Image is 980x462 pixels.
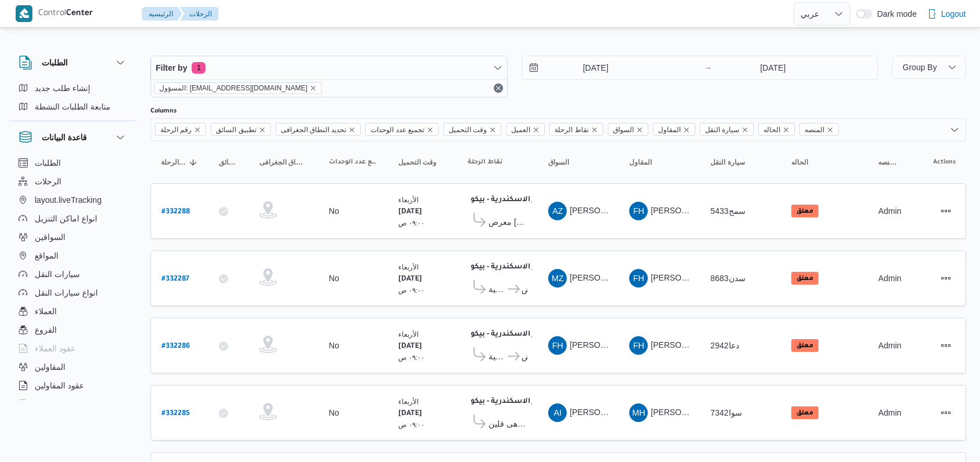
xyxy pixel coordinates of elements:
span: FH [633,269,644,288]
button: السواقين [14,228,132,246]
button: Logout [923,2,971,26]
span: المقاول [658,123,681,136]
span: تطبيق السائق [216,123,256,136]
span: عقود العملاء [35,341,75,355]
div: No [329,340,339,351]
label: Columns [151,107,177,116]
span: FH [552,336,563,355]
span: رقم الرحلة; Sorted in descending order [161,158,186,167]
a: #332287 [162,271,189,286]
span: متابعة الطلبات النشطة [35,100,111,114]
button: Open list of options [950,125,959,134]
span: المقاولين [35,360,65,374]
span: انواع اماكن التنزيل [35,212,97,225]
button: Remove تطبيق السائق from selection in this group [259,126,266,133]
h3: قاعدة البيانات [42,130,87,144]
b: Center [66,9,93,19]
span: 1 active filters [192,62,205,74]
button: المقاولين [14,358,132,376]
b: معلق [797,208,813,215]
button: Remove المقاول from selection in this group [683,126,690,133]
a: #332286 [162,338,190,354]
span: المنصه [878,158,898,167]
div: الطلبات [9,79,137,121]
span: Dark mode [872,9,916,19]
span: Admin [878,274,901,283]
span: وقت التحميل [398,158,436,167]
span: اجهزة التليفون [35,397,83,411]
button: قاعدة البيانات [19,130,127,144]
button: عقود العملاء [14,339,132,358]
button: Remove تجميع عدد الوحدات from selection in this group [427,126,434,133]
button: layout.liveTracking [14,191,132,209]
button: الطلبات [14,154,132,172]
span: المنصه [799,123,839,136]
span: Admin [878,206,901,216]
span: وقت التحميل [449,123,487,136]
img: X8yXhbKr1z7QwAAAABJRU5ErkJggg== [16,5,32,22]
small: الأربعاء [398,263,419,271]
div: No [329,273,339,283]
span: السواقين [35,230,65,244]
span: نقاط الرحلة [555,123,588,136]
div: قاعدة البيانات [9,154,137,405]
span: MH [632,403,645,422]
span: إنشاء طلب جديد [35,81,90,95]
span: معرض على خلف - العباسية [GEOGRAPHIC_DATA] [489,282,506,296]
button: Actions [937,336,955,355]
a: #332288 [162,203,190,219]
small: ٠٩:٠٠ ص [398,354,425,361]
span: عقود المقاولين [35,379,84,392]
span: الحاله [764,123,780,136]
div: Aiamun Zkaraia Ghrib Muhammad [548,202,567,220]
span: تطبيق السائق [211,123,270,136]
small: ٠٩:٠٠ ص [398,421,425,428]
span: معرض باهى قلين [489,417,527,431]
span: تطبيق السائق [219,158,238,167]
span: السواق [608,123,648,136]
span: المنصه [805,123,824,136]
div: Ftha Hassan Jlal Abo Alhassan Shrkah Trabo [629,202,648,220]
span: العميل [511,123,530,136]
span: العملاء [35,304,57,318]
span: تجميع عدد الوحدات [329,158,377,167]
span: [PERSON_NAME] على [651,408,734,417]
span: Filter by [156,61,187,75]
button: السواق [544,153,613,172]
span: [PERSON_NAME] [570,206,636,215]
button: Remove [491,81,505,95]
button: الرئيسيه [142,7,182,21]
div: Ahmad Ibrahem Hassan Ali [548,403,567,422]
span: معرض على خلف - العباسية [GEOGRAPHIC_DATA] [489,350,506,363]
button: انواع اماكن التنزيل [14,209,132,228]
span: معلق [791,272,818,285]
div: No [329,408,339,418]
span: المسؤول: [EMAIL_ADDRESS][DOMAIN_NAME] [159,83,307,93]
button: اجهزة التليفون [14,395,132,413]
span: [PERSON_NAME] [570,408,636,417]
button: العملاء [14,302,132,321]
button: متابعة الطلبات النشطة [14,97,132,116]
button: رقم الرحلةSorted in descending order [156,153,203,172]
b: # 332286 [162,343,190,351]
span: نقاط الرحلة [549,123,603,136]
span: الفروع [35,323,57,337]
span: تجميع عدد الوحدات [365,123,439,136]
span: سيارة النقل [700,123,754,136]
span: معرض [PERSON_NAME] - بلطيم [GEOGRAPHIC_DATA] [489,215,527,229]
span: المواقع [35,249,58,263]
button: الطلبات [19,56,127,70]
b: معلق [797,410,813,417]
b: [DATE] [398,275,422,283]
div: → [704,64,712,72]
span: الرحلات [35,174,61,188]
b: # 332285 [162,410,190,418]
b: مخزن فرونت دور الاسكندرية - بيكو [471,398,589,406]
span: السواق [548,158,569,167]
span: سيارات النقل [35,267,80,281]
div: No [329,206,339,216]
button: Remove تحديد النطاق الجغرافى from selection in this group [348,126,355,133]
span: الحاله [758,123,795,136]
button: Remove العميل from selection in this group [533,126,539,133]
span: العميل [506,123,545,136]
